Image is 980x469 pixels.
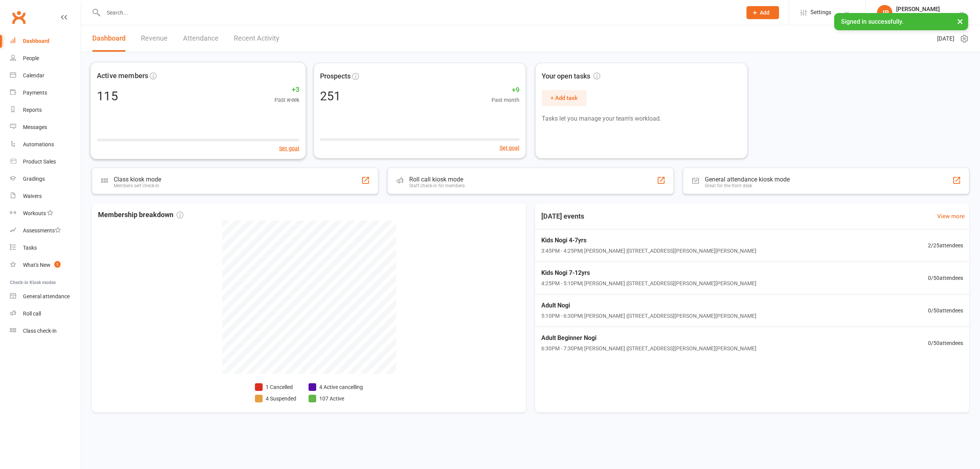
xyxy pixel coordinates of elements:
a: Assessments [10,222,81,239]
a: What's New1 [10,257,81,274]
li: 4 Suspended [255,394,296,403]
button: + Add task [542,90,586,106]
span: 2 / 25 attendees [928,241,963,250]
span: Your open tasks [542,71,600,82]
div: Payments [23,90,47,96]
div: People [23,55,39,61]
span: +9 [492,85,519,96]
li: 107 Active [309,394,363,403]
span: Adult Beginner Nogi [541,333,756,343]
a: General attendance kiosk mode [10,288,81,305]
a: Roll call [10,305,81,322]
span: +3 [274,84,299,95]
button: × [953,13,967,29]
span: 1 [54,261,60,268]
a: People [10,50,81,67]
div: What's New [23,262,51,268]
div: Class kiosk mode [114,176,161,183]
button: Set goal [500,144,519,152]
div: 251 [320,90,341,102]
div: Tasks [23,245,37,251]
div: [PERSON_NAME] [896,6,940,13]
span: 3:45PM - 4:25PM | [PERSON_NAME] | [STREET_ADDRESS][PERSON_NAME][PERSON_NAME] [541,247,756,255]
div: Gradings [23,176,45,182]
div: Great for the front desk [705,183,790,188]
div: 115 [97,90,118,102]
a: Dashboard [10,33,81,50]
div: Reports [23,107,42,113]
span: Membership breakdown [98,209,183,221]
div: Roll call kiosk mode [409,176,465,183]
a: Messages [10,119,81,136]
div: Automations [23,141,54,147]
span: Active members [97,70,148,81]
div: Workouts [23,210,46,216]
a: Payments [10,84,81,101]
span: 0 / 50 attendees [928,306,963,315]
a: Calendar [10,67,81,84]
div: Staff check-in for members [409,183,465,188]
h3: [DATE] events [535,209,590,223]
div: General attendance [23,293,70,299]
a: Automations [10,136,81,153]
span: 5:10PM - 6:30PM | [PERSON_NAME] | [STREET_ADDRESS][PERSON_NAME][PERSON_NAME] [541,312,756,320]
span: Prospects [320,71,351,82]
a: Product Sales [10,153,81,170]
a: Reports [10,101,81,119]
button: Set goal [279,144,299,153]
div: Product Sales [23,159,56,165]
span: 6:30PM - 7:30PM | [PERSON_NAME] | [STREET_ADDRESS][PERSON_NAME][PERSON_NAME] [541,344,756,353]
span: Settings [810,4,831,21]
span: Past month [492,96,519,104]
div: Assessments [23,227,61,234]
a: Gradings [10,170,81,188]
span: Adult Nogi [541,301,756,310]
p: Tasks let you manage your team's workload. [542,114,741,124]
span: Kids Nogi 4-7yrs [541,235,756,245]
span: Signed in successfully. [841,18,903,25]
a: Clubworx [9,8,28,27]
span: 4:25PM - 5:10PM | [PERSON_NAME] | [STREET_ADDRESS][PERSON_NAME][PERSON_NAME] [541,279,756,288]
a: Dashboard [92,25,126,52]
span: [DATE] [937,34,954,43]
span: Past week [274,95,299,104]
div: Waivers [23,193,42,199]
div: Messages [23,124,47,130]
button: Add [746,6,779,19]
div: Members self check-in [114,183,161,188]
input: Search... [101,7,737,18]
span: Kids Nogi 7-12yrs [541,268,756,278]
a: View more [937,212,965,221]
li: 4 Active cancelling [309,383,363,391]
a: Class kiosk mode [10,322,81,340]
span: 0 / 50 attendees [928,274,963,282]
div: Dashboard [23,38,49,44]
a: Revenue [141,25,168,52]
span: Add [760,10,769,16]
span: 0 / 50 attendees [928,339,963,347]
div: Class check-in [23,328,57,334]
li: 1 Cancelled [255,383,296,391]
div: Calendar [23,72,44,78]
div: JP [877,5,892,20]
a: Recent Activity [234,25,279,52]
a: Attendance [183,25,219,52]
div: Platinum Jiu Jitsu [896,13,940,20]
a: Workouts [10,205,81,222]
div: General attendance kiosk mode [705,176,790,183]
div: Roll call [23,310,41,317]
a: Tasks [10,239,81,257]
a: Waivers [10,188,81,205]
